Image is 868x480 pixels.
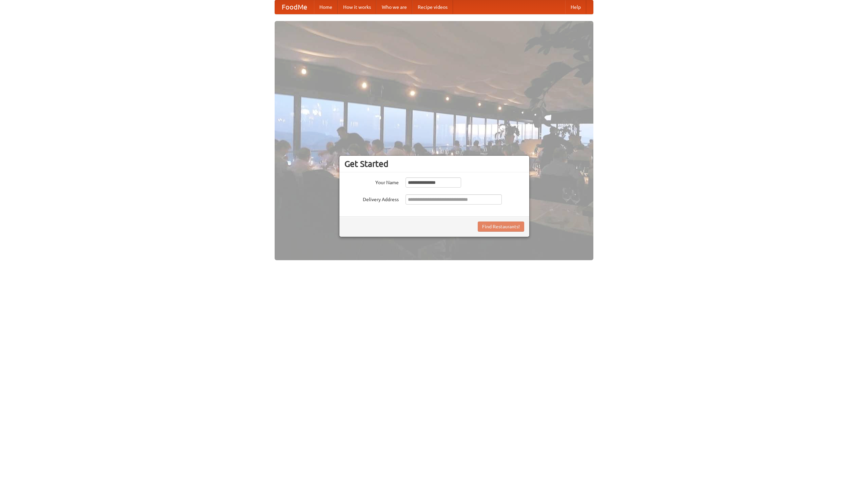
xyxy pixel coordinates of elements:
a: Recipe videos [412,0,453,14]
a: Home [314,0,338,14]
a: Help [565,0,586,14]
label: Your Name [344,177,399,186]
h3: Get Started [344,159,524,169]
button: Find Restaurants! [478,222,524,232]
a: How it works [338,0,376,14]
a: FoodMe [275,0,314,14]
a: Who we are [376,0,412,14]
label: Delivery Address [344,194,399,203]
